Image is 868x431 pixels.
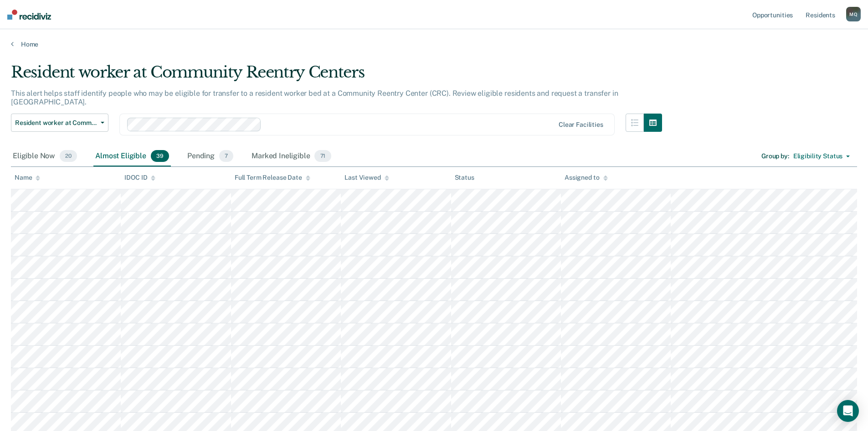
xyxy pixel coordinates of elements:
[761,152,789,160] div: Group by :
[565,174,607,182] div: Assigned to
[11,114,108,132] button: Resident worker at Community Reentry Centers
[93,146,171,166] div: Almost Eligible39
[185,146,235,166] div: Pending7
[15,119,97,127] span: Resident worker at Community Reentry Centers
[11,63,662,89] div: Resident worker at Community Reentry Centers
[219,150,233,162] span: 7
[846,7,861,21] div: M Q
[559,121,603,129] div: Clear facilities
[60,150,77,162] span: 20
[789,149,854,164] button: Eligibility Status
[11,40,857,48] a: Home
[837,400,859,422] div: Open Intercom Messenger
[15,174,40,182] div: Name
[124,174,155,182] div: IDOC ID
[151,150,169,162] span: 39
[314,150,331,162] span: 71
[846,7,861,21] button: MQ
[250,146,333,166] div: Marked Ineligible71
[11,89,618,106] p: This alert helps staff identify people who may be eligible for transfer to a resident worker bed ...
[455,174,474,182] div: Status
[793,152,842,160] div: Eligibility Status
[7,10,51,20] img: Recidiviz
[11,146,79,166] div: Eligible Now20
[235,174,310,182] div: Full Term Release Date
[344,174,389,182] div: Last Viewed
